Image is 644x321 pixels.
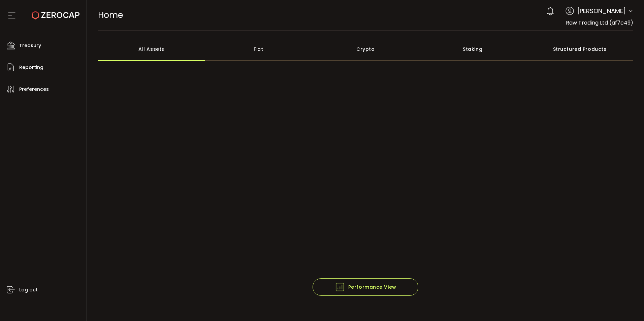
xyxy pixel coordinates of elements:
[205,37,312,61] div: Fiat
[610,289,644,321] iframe: Chat Widget
[313,278,418,296] button: Performance View
[98,37,205,61] div: All Assets
[419,37,526,61] div: Staking
[98,9,123,21] span: Home
[526,37,633,61] div: Structured Products
[335,282,396,292] span: Performance View
[577,6,626,15] span: [PERSON_NAME]
[566,19,633,27] span: Raw Trading Ltd (af7c49)
[19,63,43,72] span: Reporting
[19,41,41,50] span: Treasury
[19,285,38,295] span: Log out
[19,84,49,94] span: Preferences
[312,37,419,61] div: Crypto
